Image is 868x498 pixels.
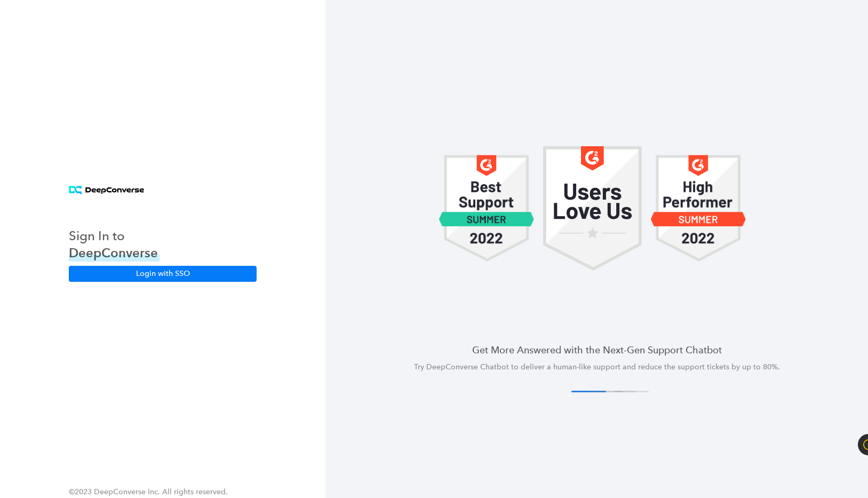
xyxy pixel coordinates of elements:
[69,266,257,282] button: Login with SSO
[414,362,780,371] span: Try DeepConverse Chatbot to deliver a human-like support and reduce the support tickets by up to ...
[69,186,144,195] img: horizontal logo
[439,146,535,271] img: carousel 1
[650,146,746,271] img: carousel 1
[543,146,642,271] img: carousel 1
[69,487,228,496] span: ©2023 DeepConverse Inc. All rights reserved.
[571,391,606,392] button: 1
[601,391,636,392] button: 3
[69,244,160,262] h3: DeepConverse
[69,227,160,244] h3: Sign In to
[614,391,649,392] button: 4
[351,343,842,357] h4: Get More Answered with the Next-Gen Support Chatbot
[588,391,623,392] button: 2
